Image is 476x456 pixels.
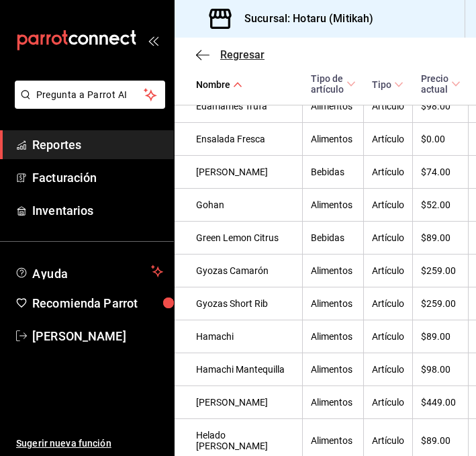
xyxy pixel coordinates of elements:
a: Pregunta a Parrot AI [9,97,165,111]
td: Alimentos [303,353,364,386]
td: $52.00 [413,189,469,222]
div: Tipo [372,79,391,90]
span: Inventarios [32,201,163,220]
td: Alimentos [303,320,364,353]
td: Ensalada Fresca [175,123,303,156]
td: Bebidas [303,156,364,189]
td: Hamachi Mantequilla [175,353,303,386]
button: Pregunta a Parrot AI [15,81,165,109]
span: Recomienda Parrot [32,294,163,312]
td: Bebidas [303,222,364,255]
span: Facturación [32,169,163,187]
span: Tipo [372,79,403,90]
span: Precio actual [421,73,461,95]
button: open_drawer_menu [148,35,158,46]
span: [PERSON_NAME] [32,327,163,345]
span: Regresar [220,48,265,61]
td: Artículo [364,287,413,320]
span: Nombre [196,79,242,90]
td: $259.00 [413,287,469,320]
td: $89.00 [413,320,469,353]
td: Gyozas Camarón [175,255,303,287]
span: Tipo de artículo [311,73,356,95]
td: [PERSON_NAME] [175,386,303,419]
td: Gyozas Short Rib [175,287,303,320]
td: Alimentos [303,123,364,156]
td: Hamachi [175,320,303,353]
td: Alimentos [303,189,364,222]
td: Alimentos [303,287,364,320]
td: $98.00 [413,90,469,123]
span: Sugerir nueva función [16,437,163,451]
td: Alimentos [303,386,364,419]
td: Artículo [364,386,413,419]
span: Ayuda [32,263,146,279]
td: Artículo [364,222,413,255]
td: $259.00 [413,255,469,287]
td: Artículo [364,90,413,123]
span: Reportes [32,136,163,154]
div: Nombre [196,79,230,90]
td: Alimentos [303,255,364,287]
td: Gohan [175,189,303,222]
button: Regresar [196,48,265,61]
td: $74.00 [413,156,469,189]
td: Edamames Trufa [175,90,303,123]
td: [PERSON_NAME] [175,156,303,189]
td: Artículo [364,156,413,189]
td: $89.00 [413,222,469,255]
td: Artículo [364,353,413,386]
td: $449.00 [413,386,469,419]
td: Alimentos [303,90,364,123]
td: Artículo [364,123,413,156]
td: Green Lemon Citrus [175,222,303,255]
td: $98.00 [413,353,469,386]
div: Tipo de artículo [311,73,344,95]
h3: Sucursal: Hotaru (Mitikah) [234,11,373,27]
div: Precio actual [421,73,448,95]
span: Pregunta a Parrot AI [36,88,144,102]
td: Artículo [364,255,413,287]
td: Artículo [364,189,413,222]
td: Artículo [364,320,413,353]
td: $0.00 [413,123,469,156]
